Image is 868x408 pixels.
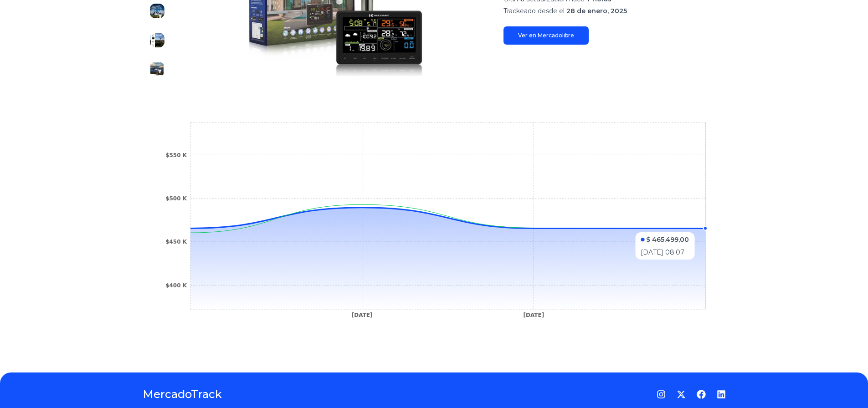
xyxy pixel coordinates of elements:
[143,387,222,402] a: MercadoTrack
[150,33,164,47] img: Estacion Meteorologica Digital Lcd Luz Sensor Reloj Clima
[677,390,686,399] a: Twitter
[150,4,164,18] img: Estacion Meteorologica Digital Lcd Luz Sensor Reloj Clima
[165,152,187,158] tspan: $550 K
[165,239,187,245] tspan: $450 K
[697,390,706,399] a: Facebook
[717,390,726,399] a: LinkedIn
[503,7,565,15] span: Trackeado desde el
[657,390,666,399] a: Instagram
[165,195,187,202] tspan: $500 K
[523,312,544,318] tspan: [DATE]
[566,7,627,15] span: 28 de enero, 2025
[351,312,372,318] tspan: [DATE]
[165,282,187,289] tspan: $400 K
[503,26,589,45] a: Ver en Mercadolibre
[150,62,164,76] img: Estacion Meteorologica Digital Lcd Luz Sensor Reloj Clima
